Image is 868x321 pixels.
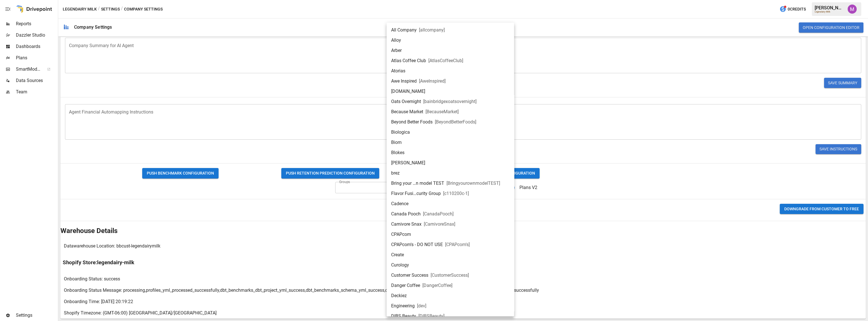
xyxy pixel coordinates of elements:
span: Canada Pooch [391,211,421,217]
span: [ BringyourownmodelTEST ] [446,180,500,187]
span: [ DangerCoffee ] [422,282,452,289]
span: Deckiez [391,292,407,299]
span: Because Market [391,108,423,115]
span: [ dev ] [417,303,426,309]
span: Bring your …n model TEST [391,180,444,187]
span: [ CanadaPooch ] [423,211,454,217]
span: [PERSON_NAME] [391,160,425,166]
span: Curology [391,262,409,268]
span: brez [391,170,400,177]
span: CPAPcom [391,231,411,238]
span: DIBS Beauty [391,313,416,320]
span: Alloy [391,37,401,44]
span: Blokes [391,149,404,156]
span: [ CarnivoreSnax ] [424,221,455,228]
span: Awe Inspired [391,78,417,85]
span: [ bainbridgexoatsovernight ] [423,98,477,105]
span: Carnivore Snax [391,221,422,228]
span: Biom [391,139,402,146]
span: [ AtlasCoffeeClub ] [428,57,463,64]
span: [ CustomerSuccess ] [431,272,469,279]
span: Flavor Fusi…curity Group [391,190,441,197]
span: Oats Overnight [391,98,421,105]
span: [ DIBSBeauty ] [418,313,445,320]
span: Atlas Coffee Club [391,57,426,64]
span: Engineering [391,303,415,309]
span: Beyond Better Foods [391,119,433,125]
span: Biologica [391,129,410,136]
span: [ AweInspired ] [419,78,446,85]
span: [DOMAIN_NAME] [391,88,425,95]
span: All Company [391,27,417,33]
span: [ CPAPcom's ] [445,241,470,248]
span: Cadence [391,200,408,207]
span: Arber [391,47,402,54]
span: [ c110200c-1 ] [443,190,469,197]
span: [ allcompany ] [419,27,445,33]
span: CPAPcom's - DO NOT USE [391,241,443,248]
span: [ BecauseMarket ] [425,108,459,115]
span: Atorias [391,68,405,74]
span: [ BeyondBetterFoods ] [435,119,476,125]
span: Create [391,251,404,258]
span: Customer Success [391,272,428,279]
span: Danger Coffee [391,282,420,289]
